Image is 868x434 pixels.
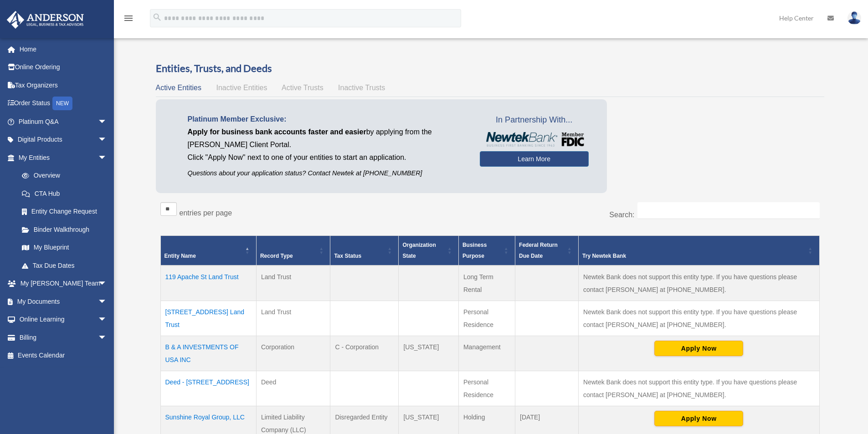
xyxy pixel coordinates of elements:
td: [STREET_ADDRESS] Land Trust [160,301,256,336]
td: Long Term Rental [458,266,515,301]
td: Land Trust [256,301,330,336]
a: menu [123,16,134,24]
td: Management [458,336,515,371]
td: 119 Apache St Land Trust [160,266,256,301]
span: arrow_drop_down [98,148,116,167]
span: arrow_drop_down [98,112,116,131]
span: Inactive Entities [216,84,267,92]
a: Platinum Q&Aarrow_drop_down [6,112,121,131]
span: arrow_drop_down [98,131,116,149]
span: arrow_drop_down [98,292,116,311]
span: Tax Status [334,253,361,259]
span: arrow_drop_down [98,328,116,347]
td: Newtek Bank does not support this entity type. If you have questions please contact [PERSON_NAME]... [579,266,819,301]
a: Online Ordering [6,58,121,77]
span: Inactive Trusts [338,84,385,92]
a: Order StatusNEW [6,94,121,113]
p: Questions about your application status? Contact Newtek at [PHONE_NUMBER] [188,168,466,179]
td: [US_STATE] [399,336,459,371]
span: Active Trusts [282,84,324,92]
span: arrow_drop_down [98,275,116,293]
a: My Entitiesarrow_drop_down [6,148,116,167]
a: Online Learningarrow_drop_down [6,311,121,329]
a: Binder Walkthrough [13,220,116,239]
td: C - Corporation [330,336,399,371]
span: Entity Name [164,253,196,259]
a: Tax Due Dates [13,256,116,275]
td: Land Trust [256,266,330,301]
span: Record Type [260,253,293,259]
a: Events Calendar [6,347,121,365]
div: Try Newtek Bank [582,250,805,261]
span: Active Entities [156,84,201,92]
a: Tax Organizers [6,76,121,94]
a: Billingarrow_drop_down [6,328,121,347]
td: Newtek Bank does not support this entity type. If you have questions please contact [PERSON_NAME]... [579,301,819,336]
span: arrow_drop_down [98,311,116,329]
p: by applying from the [PERSON_NAME] Client Portal. [188,126,466,151]
label: Search: [609,211,634,219]
td: Corporation [256,336,330,371]
img: Anderson Advisors Platinum Portal [4,11,87,29]
a: Home [6,40,121,58]
span: Organization State [402,242,436,259]
th: Organization State: Activate to sort [399,236,459,266]
button: Apply Now [654,411,743,426]
td: Newtek Bank does not support this entity type. If you have questions please contact [PERSON_NAME]... [579,371,819,406]
th: Federal Return Due Date: Activate to sort [515,236,579,266]
td: Personal Residence [458,301,515,336]
td: B & A INVESTMENTS OF USA INC [160,336,256,371]
p: Click "Apply Now" next to one of your entities to start an application. [188,151,466,164]
span: Federal Return Due Date [519,242,558,259]
label: entries per page [180,209,232,217]
a: Digital Productsarrow_drop_down [6,131,121,149]
img: User Pic [847,11,861,25]
a: My Documentsarrow_drop_down [6,292,121,311]
h3: Entities, Trusts, and Deeds [156,61,824,76]
a: Entity Change Request [13,203,116,221]
p: Platinum Member Exclusive: [188,113,466,126]
th: Try Newtek Bank : Activate to sort [579,236,819,266]
img: NewtekBankLogoSM.png [484,132,584,147]
span: In Partnership With... [480,113,589,128]
a: CTA Hub [13,184,116,203]
i: search [152,12,162,22]
span: Business Purpose [462,242,487,259]
div: NEW [52,97,72,110]
th: Tax Status: Activate to sort [330,236,399,266]
th: Business Purpose: Activate to sort [458,236,515,266]
a: My Blueprint [13,239,116,257]
a: Overview [13,167,112,185]
td: Personal Residence [458,371,515,406]
td: Deed - [STREET_ADDRESS] [160,371,256,406]
button: Apply Now [654,341,743,356]
a: My [PERSON_NAME] Teamarrow_drop_down [6,275,121,293]
span: Apply for business bank accounts faster and easier [188,128,366,136]
i: menu [123,13,134,24]
th: Entity Name: Activate to invert sorting [160,236,256,266]
th: Record Type: Activate to sort [256,236,330,266]
td: Deed [256,371,330,406]
a: Learn More [480,151,589,167]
